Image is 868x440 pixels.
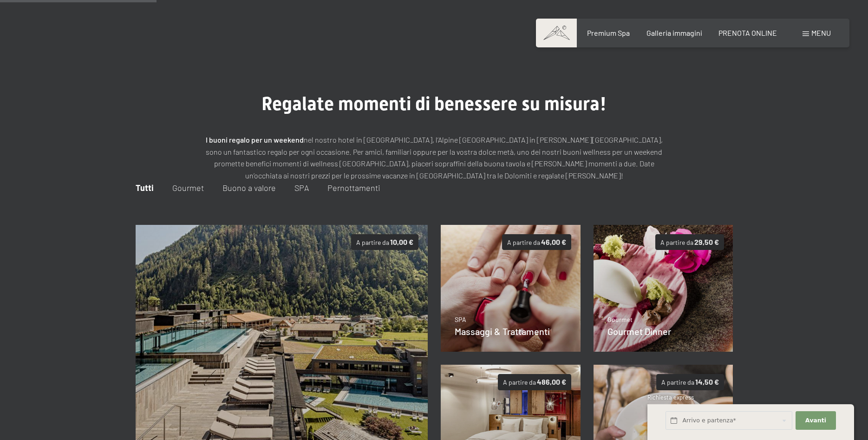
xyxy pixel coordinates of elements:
a: Galleria immagini [646,28,702,37]
strong: I buoni regalo per un weekend [206,135,304,144]
span: Richiesta express [647,394,694,401]
span: Regalate momenti di benessere su misura! [261,93,607,115]
span: Avanti [805,416,826,425]
span: Menu [811,28,831,37]
a: Premium Spa [587,28,630,37]
p: nel nostro hotel in [GEOGRAPHIC_DATA], l’Alpine [GEOGRAPHIC_DATA] in [PERSON_NAME][GEOGRAPHIC_DAT... [202,134,666,181]
button: Avanti [796,411,835,430]
a: PRENOTA ONLINE [718,28,777,37]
